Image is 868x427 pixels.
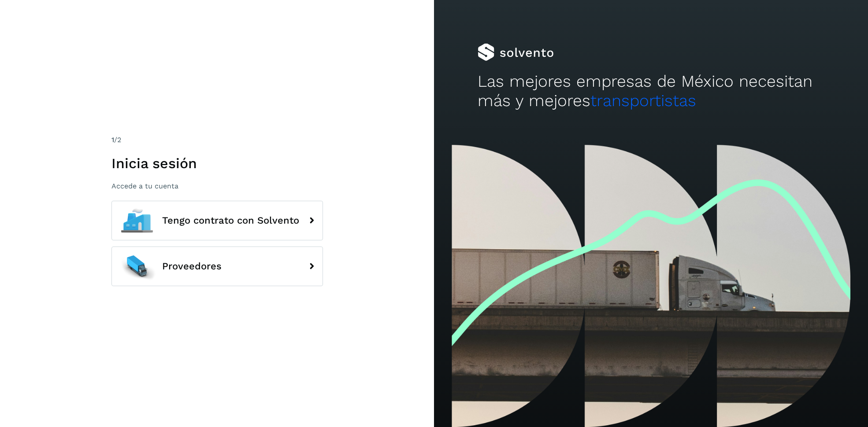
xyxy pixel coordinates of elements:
[111,135,323,145] div: /2
[111,182,323,190] p: Accede a tu cuenta
[111,136,114,144] span: 1
[111,201,323,240] button: Tengo contrato con Solvento
[162,215,299,226] span: Tengo contrato con Solvento
[111,155,323,172] h1: Inicia sesión
[162,261,222,272] span: Proveedores
[478,72,825,111] h2: Las mejores empresas de México necesitan más y mejores
[111,247,323,286] button: Proveedores
[590,91,696,110] span: transportistas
